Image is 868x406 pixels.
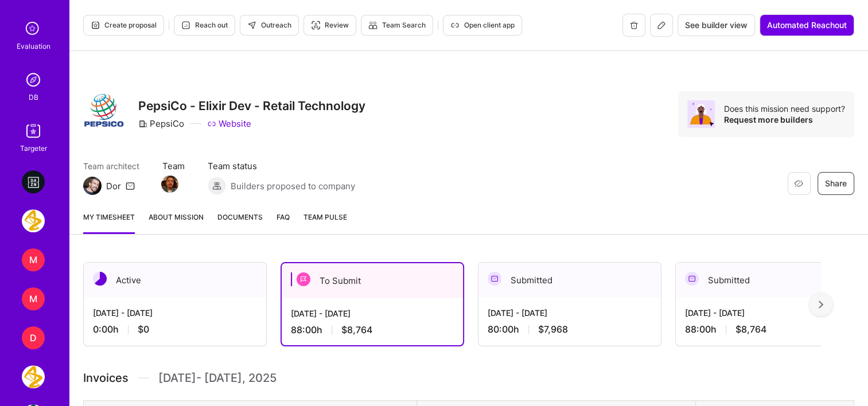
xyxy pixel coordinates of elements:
[20,142,47,154] div: Targeter
[138,323,149,335] span: $0
[247,20,291,30] span: Outreach
[724,114,845,125] div: Request more builders
[91,21,100,30] i: icon Proposal
[291,307,454,319] div: [DATE] - [DATE]
[22,170,45,193] img: DAZN: Video Engagement platform - developers
[687,100,715,128] img: Avatar
[819,300,823,309] img: right
[794,179,803,188] i: icon EyeClosed
[181,20,228,30] span: Reach out
[676,263,858,298] div: Submitted
[282,263,463,298] div: To Submit
[22,365,45,388] img: AstraZeneca: Snowflake Migration Mission
[106,180,121,192] div: Dor
[29,91,38,103] div: DB
[138,369,149,387] img: Divider
[162,160,185,172] span: Team
[84,263,266,298] div: Active
[311,20,349,30] span: Review
[341,324,372,336] span: $8,764
[488,307,652,319] div: [DATE] - [DATE]
[685,272,699,286] img: Submitted
[538,323,568,335] span: $7,968
[158,369,277,387] span: [DATE] - [DATE] , 2025
[22,119,45,142] img: Skill Targeter
[207,118,251,130] a: Website
[208,177,226,195] img: Builders proposed to company
[161,175,178,193] img: Team Member Avatar
[767,19,847,31] span: Automated Reachout
[138,118,184,130] div: PepsiCo
[138,99,365,113] h3: PepsiCo - Elixir Dev - Retail Technology
[22,209,45,232] img: AstraZeneca: Data team to build new age supply chain modules
[22,326,45,349] div: D
[93,307,257,319] div: [DATE] - [DATE]
[83,177,102,195] img: Team Architect
[217,211,263,223] span: Documents
[208,160,355,172] span: Team status
[162,174,177,194] a: Team Member Avatar
[19,170,48,193] a: DAZN: Video Engagement platform - developers
[138,119,147,128] i: icon CompanyGray
[19,248,48,271] a: M
[83,91,124,132] img: Company Logo
[450,20,515,30] span: Open client app
[368,20,426,30] span: Team Search
[174,15,235,36] button: Reach out
[311,21,320,30] i: icon Targeter
[83,160,139,172] span: Team architect
[685,323,849,335] div: 88:00 h
[760,14,854,36] button: Automated Reachout
[277,211,290,234] a: FAQ
[685,307,849,319] div: [DATE] - [DATE]
[488,323,652,335] div: 80:00 h
[297,272,310,286] img: To Submit
[22,18,44,40] i: icon SelectionTeam
[825,178,847,189] span: Share
[678,14,755,36] button: See builder view
[818,172,854,195] button: Share
[303,211,347,234] a: Team Pulse
[22,68,45,91] img: Admin Search
[83,369,129,387] span: Invoices
[83,211,135,234] a: My timesheet
[19,287,48,310] a: M
[291,324,454,336] div: 88:00 h
[478,263,661,298] div: Submitted
[22,248,45,271] div: M
[303,213,347,221] span: Team Pulse
[22,287,45,310] div: M
[685,19,748,31] span: See builder view
[93,272,107,286] img: Active
[361,15,433,36] button: Team Search
[231,180,355,192] span: Builders proposed to company
[443,15,522,36] button: Open client app
[240,15,299,36] button: Outreach
[735,323,766,335] span: $8,764
[19,326,48,349] a: D
[19,365,48,388] a: AstraZeneca: Snowflake Migration Mission
[126,181,135,190] i: icon Mail
[488,272,501,286] img: Submitted
[724,103,845,114] div: Does this mission need support?
[93,323,257,335] div: 0:00 h
[217,211,263,234] a: Documents
[91,20,157,30] span: Create proposal
[83,15,164,36] button: Create proposal
[19,209,48,232] a: AstraZeneca: Data team to build new age supply chain modules
[17,40,50,52] div: Evaluation
[149,211,204,234] a: About Mission
[303,15,356,36] button: Review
